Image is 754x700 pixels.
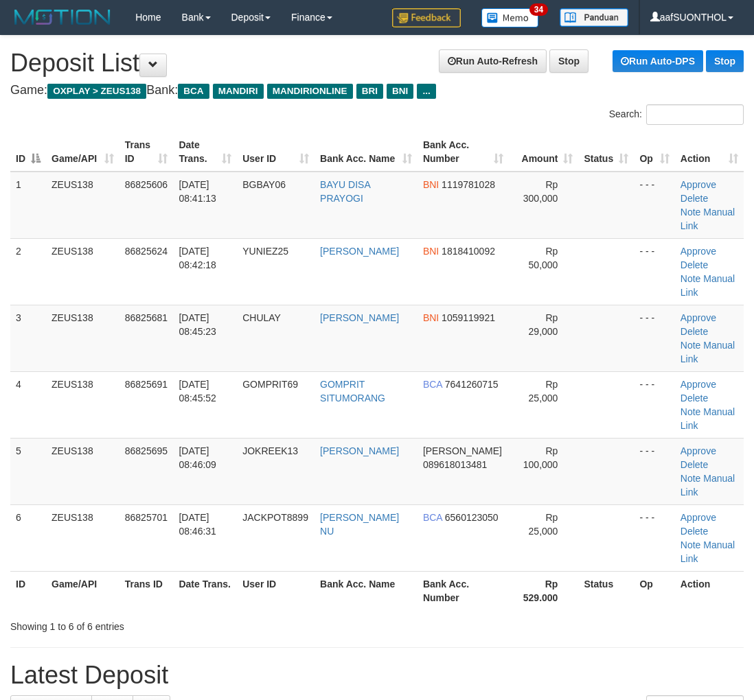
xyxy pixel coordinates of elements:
td: 6 [10,504,46,571]
span: 34 [529,3,548,16]
a: [PERSON_NAME] [320,312,399,323]
a: Manual Link [681,340,735,364]
a: Note [681,340,701,351]
span: BGBAY06 [242,179,286,190]
img: Button%20Memo.svg [481,8,539,27]
th: Trans ID [119,571,174,610]
span: BNI [387,84,413,99]
th: Game/API: activate to sort column ascending [46,132,119,172]
a: Stop [549,49,589,73]
span: 86825691 [125,379,168,390]
span: OXPLAY > ZEUS138 [47,84,146,99]
h4: Game: Bank: [10,84,744,97]
th: Date Trans.: activate to sort column ascending [173,132,237,172]
h1: Deposit List [10,49,744,77]
td: - - - [634,371,674,438]
td: 5 [10,438,46,504]
a: Approve [681,312,716,323]
th: User ID [237,571,315,610]
td: 3 [10,305,46,371]
a: BAYU DISA PRAYOGI [320,179,370,204]
span: BNI [423,179,439,190]
span: GOMPRIT69 [242,379,298,390]
span: Copy 1818410092 to clipboard [442,246,495,257]
span: Rp 300,000 [523,179,558,204]
a: [PERSON_NAME] [320,445,399,456]
a: Approve [681,179,716,190]
span: BNI [423,312,439,323]
span: Rp 25,000 [529,379,558,404]
td: ZEUS138 [46,172,119,239]
a: [PERSON_NAME] NU [320,512,399,537]
th: Op [634,571,674,610]
span: 86825701 [125,512,168,523]
span: BCA [423,379,442,390]
td: ZEUS138 [46,305,119,371]
th: Date Trans. [173,571,237,610]
a: Delete [681,526,708,537]
span: BNI [423,246,439,257]
a: Note [681,273,701,284]
a: Run Auto-Refresh [439,49,547,73]
a: Approve [681,246,716,257]
span: MANDIRI [213,84,264,99]
span: CHULAY [242,312,281,323]
span: JOKREEK13 [242,445,298,456]
th: Bank Acc. Name: activate to sort column ascending [315,132,418,172]
a: Delete [681,259,708,270]
span: BCA [178,84,209,99]
td: - - - [634,305,674,371]
a: Manual Link [681,273,735,298]
span: YUNIEZ25 [242,246,288,257]
label: Search: [609,104,744,125]
input: Search: [646,104,744,125]
a: Note [681,207,701,218]
span: [DATE] 08:45:23 [179,312,216,337]
span: Rp 100,000 [523,445,558,470]
span: Rp 29,000 [529,312,558,337]
a: Delete [681,193,708,204]
span: BRI [356,84,383,99]
td: 1 [10,172,46,239]
a: Run Auto-DPS [613,50,703,72]
th: Rp 529.000 [509,571,578,610]
td: 4 [10,371,46,438]
th: Status: activate to sort column ascending [578,132,634,172]
span: Rp 25,000 [529,512,558,537]
span: [DATE] 08:46:09 [179,445,216,470]
td: - - - [634,172,674,239]
img: Feedback.jpg [392,8,461,27]
th: ID [10,571,46,610]
th: Action [675,571,744,610]
div: Showing 1 to 6 of 6 entries [10,614,304,633]
span: Rp 50,000 [529,246,558,270]
th: Bank Acc. Name [315,571,418,610]
a: Approve [681,379,716,390]
h1: Latest Deposit [10,662,744,689]
a: GOMPRIT SITUMORANG [320,379,385,404]
td: - - - [634,438,674,504]
span: Copy 1119781028 to clipboard [442,179,495,190]
span: [DATE] 08:41:13 [179,179,216,204]
span: Copy 089618013481 to clipboard [423,459,487,470]
span: [DATE] 08:46:31 [179,512,216,537]
a: Note [681,539,701,550]
a: Note [681,406,701,417]
td: ZEUS138 [46,371,119,438]
th: Action: activate to sort column ascending [675,132,744,172]
td: ZEUS138 [46,238,119,305]
span: BCA [423,512,442,523]
a: Delete [681,393,708,404]
th: Op: activate to sort column ascending [634,132,674,172]
img: MOTION_logo.png [10,7,115,27]
th: Bank Acc. Number: activate to sort column ascending [418,132,509,172]
a: Approve [681,512,716,523]
a: Delete [681,459,708,470]
span: Copy 6560123050 to clipboard [445,512,499,523]
a: Stop [706,50,744,72]
th: Game/API [46,571,119,610]
a: [PERSON_NAME] [320,246,399,257]
span: JACKPOT8899 [242,512,308,523]
span: [DATE] 08:45:52 [179,379,216,404]
span: 86825695 [125,445,168,456]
